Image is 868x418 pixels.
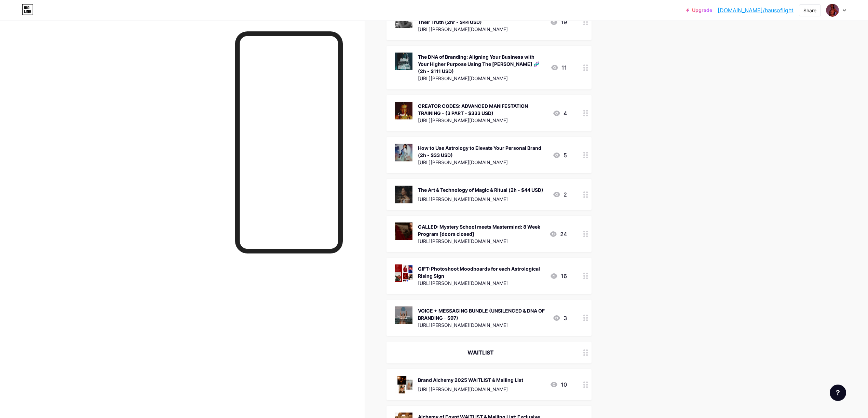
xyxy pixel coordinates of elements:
[418,186,543,193] div: The Art & Technology of Magic & Ritual (2h - $44 USD)
[418,265,544,279] div: GIFT: Photoshoot Moodboards for each Astrological Rising Sign
[418,196,543,203] div: [URL][PERSON_NAME][DOMAIN_NAME]
[395,144,412,161] img: How to Use Astrology to Elevate Your Personal Brand (2h - $33 USD)
[553,109,567,117] div: 4
[395,222,412,240] img: CALLED: Mystery School meets Mastermind: 8 Week Program [doors closed]
[395,264,412,282] img: GIFT: Photoshoot Moodboards for each Astrological Rising Sign
[395,306,412,324] img: VOICE + MESSAGING BUNDLE (UNSILENCED & DNA OF BRANDING - $97)
[418,307,547,321] div: VOICE + MESSAGING BUNDLE (UNSILENCED & DNA OF BRANDING - $97)
[418,376,523,384] div: Brand Alchemy 2025 WAITLIST & Mailing List
[395,53,412,70] img: The DNA of Branding: Aligning Your Business with Your Higher Purpose Using The Gene Keys 🧬 (2h - ...
[553,151,567,159] div: 5
[395,348,567,357] div: WAITLIST
[718,6,794,14] a: [DOMAIN_NAME]/hausoflight
[686,8,712,13] a: Upgrade
[418,102,547,117] div: CREATOR CODES: ADVANCED MANIFESTATION TRAINING - (3 PART - $333 USD)
[418,75,545,82] div: [URL][PERSON_NAME][DOMAIN_NAME]
[395,376,412,393] img: Brand Alchemy 2025 WAITLIST & Mailing List
[418,117,547,124] div: [URL][PERSON_NAME][DOMAIN_NAME]
[551,63,567,72] div: 11
[553,314,567,322] div: 3
[418,26,544,33] div: [URL][PERSON_NAME][DOMAIN_NAME]
[418,279,544,287] div: [URL][PERSON_NAME][DOMAIN_NAME]
[418,144,547,159] div: How to Use Astrology to Elevate Your Personal Brand (2h - $33 USD)
[395,186,412,203] img: The Art & Technology of Magic & Ritual (2h - $44 USD)
[550,272,567,280] div: 16
[553,190,567,199] div: 2
[418,53,545,75] div: The DNA of Branding: Aligning Your Business with Your Higher Purpose Using The [PERSON_NAME] 🧬 (2...
[550,380,567,389] div: 10
[418,223,544,237] div: CALLED: Mystery School meets Mastermind: 8 Week Program [doors closed]
[803,7,816,14] div: Share
[826,4,839,17] img: hausoflight
[418,386,523,393] div: [URL][PERSON_NAME][DOMAIN_NAME]
[418,159,547,166] div: [URL][PERSON_NAME][DOMAIN_NAME]
[550,18,567,26] div: 19
[418,321,547,329] div: [URL][PERSON_NAME][DOMAIN_NAME]
[418,237,544,245] div: [URL][PERSON_NAME][DOMAIN_NAME]
[549,230,567,238] div: 24
[395,102,412,119] img: CREATOR CODES: ADVANCED MANIFESTATION TRAINING - (3 PART - $333 USD)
